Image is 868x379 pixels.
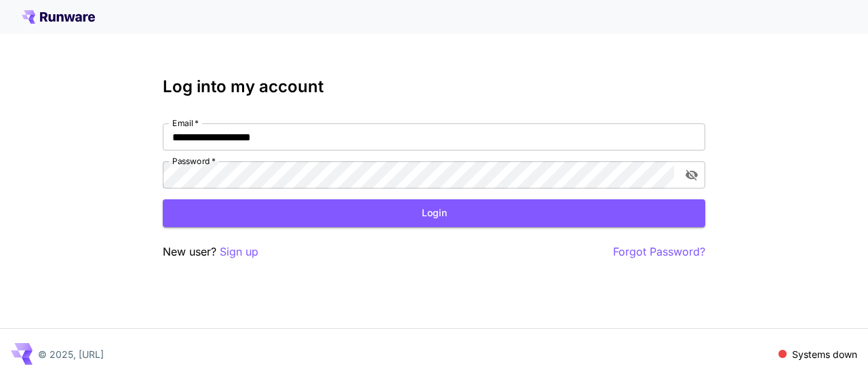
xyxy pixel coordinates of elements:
p: Systems down [792,347,857,361]
button: Sign up [220,243,258,260]
button: toggle password visibility [679,163,704,187]
p: New user? [163,243,258,260]
h3: Log into my account [163,77,705,96]
label: Password [172,155,216,167]
p: © 2025, [URL] [38,347,104,361]
button: Login [163,199,705,227]
button: Forgot Password? [613,243,705,260]
label: Email [172,117,199,129]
